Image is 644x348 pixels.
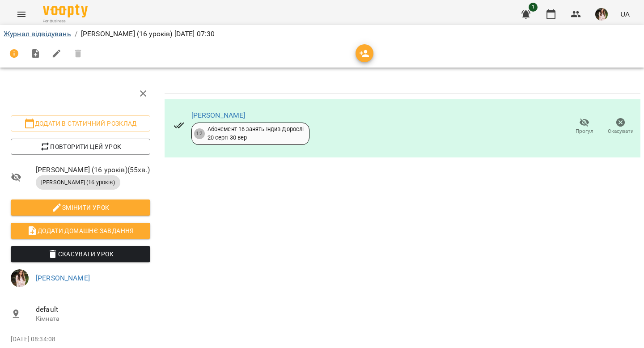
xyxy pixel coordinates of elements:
div: 12 [194,128,205,139]
nav: breadcrumb [4,29,640,39]
button: Додати домашнє завдання [11,223,150,239]
a: Журнал відвідувань [4,30,71,38]
p: Кімната [36,314,150,323]
span: For Business [43,18,88,24]
button: Повторити цей урок [11,139,150,155]
a: [PERSON_NAME] [36,274,90,282]
span: Скасувати Урок [18,249,143,259]
button: Menu [11,4,32,25]
span: Додати в статичний розклад [18,118,143,129]
button: Змінити урок [11,199,150,216]
button: Скасувати [602,114,639,139]
p: [DATE] 08:34:08 [11,335,150,344]
img: Voopty Logo [43,4,88,17]
button: Скасувати Урок [11,246,150,262]
li: / [75,29,77,39]
span: Змінити урок [18,202,143,213]
span: [PERSON_NAME] (16 уроків) ( 55 хв. ) [36,165,150,175]
a: [PERSON_NAME] [191,111,246,119]
span: Скасувати [608,127,634,135]
span: Прогул [576,127,593,135]
img: 0c816b45d4ae52af7ed0235fc7ac0ba2.jpg [595,8,608,21]
button: Додати в статичний розклад [11,115,150,132]
button: Прогул [566,114,602,139]
div: Абонемент 16 занять Індив Дорослі 20 серп - 30 вер [208,125,304,142]
span: UA [620,9,630,19]
span: default [36,304,150,315]
span: [PERSON_NAME] (16 уроків) [36,178,120,187]
img: 0c816b45d4ae52af7ed0235fc7ac0ba2.jpg [11,269,29,287]
span: 1 [529,3,538,12]
p: [PERSON_NAME] (16 уроків) [DATE] 07:30 [81,29,215,39]
span: Додати домашнє завдання [18,225,143,236]
button: UA [617,6,633,22]
span: Повторити цей урок [18,141,143,152]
